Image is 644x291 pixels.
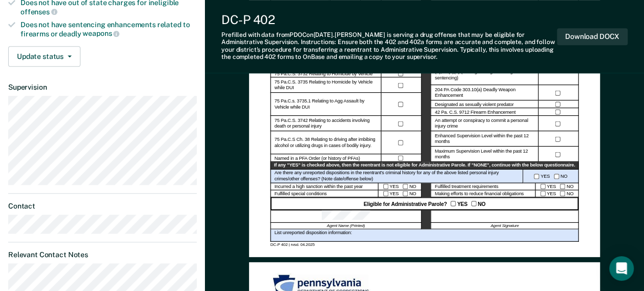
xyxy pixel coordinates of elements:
div: Are there any unreported dispositions in the reentrant's criminal history for any of the above li... [270,170,523,183]
div: YES NO [535,183,578,190]
label: Maximum Supervision Level within the past 12 months [434,149,534,161]
dt: Relevant Contact Notes [8,251,197,259]
button: Download DOCX [557,28,628,45]
div: Making efforts to reduce financial obligations [430,191,535,198]
div: YES NO [535,191,578,198]
div: Does not have sentencing enhancements related to firearms or deadly [20,20,197,38]
label: Enhanced Supervision Level within the past 12 months [434,133,534,145]
button: Update status [8,46,80,67]
label: 75 Pa.C.s. 3735.1 Relating to Agg Assault by Vehicle while DUI [274,98,377,111]
div: YES NO [523,170,578,183]
div: Eligible for Administrative Parole? YES NO [270,198,578,211]
label: An attempt or conspiracy to commit a personal injury crime [434,118,534,130]
div: YES NO [378,183,421,190]
div: Agent Name (Printed) [270,223,421,229]
div: Open Intercom Messenger [609,256,634,281]
div: Agent Signature [430,223,578,229]
div: Prefilled with data from PDOC on [DATE] . [PERSON_NAME] is serving a drug offense that may be eli... [221,31,557,61]
div: Fulfilled special conditions [270,191,378,198]
div: DC-P 402 | rvsd. 04.2025 [270,242,578,247]
div: YES NO [378,191,421,198]
label: 75 Pa.C.S. 3735 Relating to Homicide by Vehicle while DUI [274,79,377,92]
label: 204 PA Code 303.10(a) Deadly Weapon Enhancement [434,87,534,99]
dt: Contact [8,202,197,211]
dt: Supervision [8,83,197,92]
div: Fulfilled treatment requirements [430,183,535,190]
label: 75 Pa.C.S. 3732 Relating to Homicide by Vehicle [274,71,372,77]
label: Designated as sexually violent predator [434,101,513,108]
label: 42 Pa. C.S. 9712 Firearm Enhancement [434,109,515,115]
span: offenses [20,8,57,16]
span: weapons [82,29,119,37]
div: DC-P 402 [221,12,557,27]
div: Incurred a high sanction within the past year [270,183,378,190]
label: Named in a PFA Order (or history of PFAs) [274,155,360,161]
div: If any "YES" is checked above, then the reentrant is not eligible for Administrative Parole. If "... [270,162,578,170]
label: 75 Pa.C.S Ch. 38 Relating to driving after imbibing alcohol or utilizing drugs in cases of bodily... [274,137,377,149]
div: List unreported disposition information: [270,230,578,242]
label: 75 Pa.C.S. 3742 Relating to accidents involving death or personal injury [274,118,377,130]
